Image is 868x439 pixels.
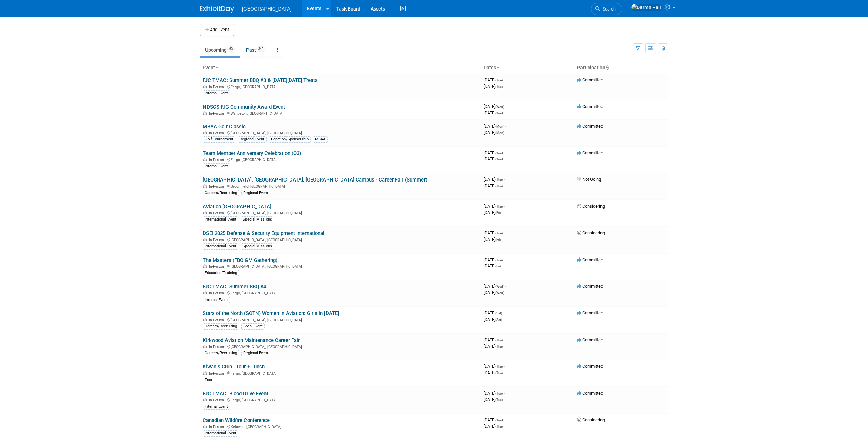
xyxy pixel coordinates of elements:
[203,270,239,276] div: Education/Training
[495,105,504,109] span: (Wed)
[495,425,503,428] span: (Thu)
[577,230,605,235] span: Considering
[484,337,505,342] span: [DATE]
[495,418,504,422] span: (Wed)
[496,65,499,70] a: Sort by Start Date
[605,65,609,70] a: Sort by Participation Type
[203,158,207,161] img: In-Person Event
[203,310,339,317] a: Stars of the North (SOTN) Women in Aviation: Girls in [DATE]
[241,323,265,329] div: Local Event
[215,65,218,70] a: Sort by Event Name
[200,6,234,13] img: ExhibitDay
[241,350,270,356] div: Regional Event
[577,417,605,422] span: Considering
[495,371,503,375] span: (Thu)
[504,390,505,396] span: -
[495,291,504,295] span: (Wed)
[577,204,605,209] span: Considering
[591,3,622,15] a: Search
[203,243,238,249] div: International Event
[484,290,504,295] span: [DATE]
[495,398,503,402] span: (Tue)
[203,238,207,241] img: In-Person Event
[203,210,478,215] div: [GEOGRAPHIC_DATA], [GEOGRAPHIC_DATA]
[577,337,603,342] span: Committed
[209,398,226,402] span: In-Person
[209,318,226,322] span: In-Person
[503,310,504,316] span: -
[203,183,478,189] div: Broomfield, [GEOGRAPHIC_DATA]
[505,284,506,289] span: -
[203,157,478,162] div: Fargo, [GEOGRAPHIC_DATA]
[203,350,239,356] div: Careers/Recruiting
[203,77,318,83] a: FJC TMAC: Summer BBQ #3 & [DATE][DATE] Treats
[203,424,478,429] div: Kelowna, [GEOGRAPHIC_DATA]
[495,125,504,128] span: (Mon)
[495,345,503,348] span: (Thu)
[495,365,503,368] span: (Thu)
[241,216,274,223] div: Special Missions
[495,111,504,115] span: (Wed)
[209,158,226,162] span: In-Person
[203,397,478,402] div: Fargo, [GEOGRAPHIC_DATA]
[203,136,235,142] div: Golf Tournament
[203,417,270,423] a: Canadian Wildfire Conference
[495,157,504,161] span: (Wed)
[241,190,270,196] div: Regional Event
[495,318,502,322] span: (Sat)
[495,178,503,182] span: (Thu)
[504,337,505,342] span: -
[495,392,503,395] span: (Tue)
[495,85,503,89] span: (Tue)
[484,370,503,375] span: [DATE]
[242,6,292,12] span: [GEOGRAPHIC_DATA]
[495,184,503,188] span: (Thu)
[577,390,603,396] span: Committed
[203,291,207,294] img: In-Person Event
[484,230,505,235] span: [DATE]
[203,130,478,135] div: [GEOGRAPHIC_DATA], [GEOGRAPHIC_DATA]
[200,62,481,74] th: Event
[203,111,207,115] img: In-Person Event
[574,62,668,74] th: Participation
[495,338,503,342] span: (Thu)
[484,257,505,262] span: [DATE]
[209,264,226,269] span: In-Person
[203,230,324,236] a: DSEI 2025 Defense & Security Equipment International
[203,317,478,322] div: [GEOGRAPHIC_DATA], [GEOGRAPHIC_DATA]
[484,210,501,215] span: [DATE]
[484,156,504,161] span: [DATE]
[209,345,226,349] span: In-Person
[203,131,207,134] img: In-Person Event
[209,291,226,295] span: In-Person
[484,390,505,396] span: [DATE]
[203,163,230,169] div: Internal Event
[577,364,603,369] span: Committed
[200,24,234,36] button: Add Event
[484,150,506,155] span: [DATE]
[484,177,505,182] span: [DATE]
[203,177,427,183] a: [GEOGRAPHIC_DATA]: [GEOGRAPHIC_DATA], [GEOGRAPHIC_DATA] Campus - Career Fair (Summer)
[484,424,503,429] span: [DATE]
[495,151,504,155] span: (Wed)
[209,371,226,376] span: In-Person
[484,183,503,188] span: [DATE]
[203,123,246,130] a: MBAA Golf Classic
[209,85,226,89] span: In-Person
[203,290,478,295] div: Fargo, [GEOGRAPHIC_DATA]
[203,323,239,329] div: Careers/Recruiting
[495,131,504,135] span: (Mon)
[203,150,301,156] a: Team Member Anniversary Celebration (Q3)
[313,136,328,142] div: MBAA
[484,284,506,289] span: [DATE]
[203,90,230,96] div: Internal Event
[484,123,506,129] span: [DATE]
[495,285,504,288] span: (Wed)
[227,46,235,52] span: 63
[203,370,478,376] div: Fargo, [GEOGRAPHIC_DATA]
[631,4,662,11] img: Darren Hall
[484,110,504,115] span: [DATE]
[241,43,271,56] a: Past348
[203,318,207,321] img: In-Person Event
[577,257,603,262] span: Committed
